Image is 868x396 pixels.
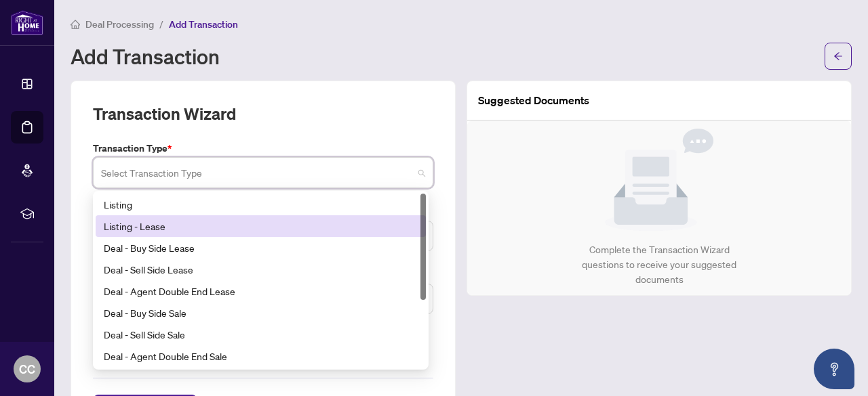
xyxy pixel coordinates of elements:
[96,302,426,324] div: Deal - Buy Side Sale
[478,92,589,109] article: Suggested Documents
[19,359,35,378] span: CC
[96,215,426,237] div: Listing - Lease
[104,219,418,234] div: Listing - Lease
[96,345,426,367] div: Deal - Agent Double End Sale
[104,284,418,299] div: Deal - Agent Double End Lease
[93,141,433,156] label: Transaction Type
[71,20,80,29] span: home
[159,16,163,32] li: /
[85,18,154,30] span: Deal Processing
[104,327,418,342] div: Deal - Sell Side Sale
[93,103,236,125] h2: Transaction Wizard
[104,197,418,212] div: Listing
[104,262,418,277] div: Deal - Sell Side Lease
[104,305,418,320] div: Deal - Buy Side Sale
[11,10,43,35] img: logo
[96,237,426,259] div: Deal - Buy Side Lease
[96,324,426,345] div: Deal - Sell Side Sale
[833,51,843,61] span: arrow-left
[96,259,426,280] div: Deal - Sell Side Lease
[605,129,713,232] img: Null State Icon
[814,349,854,389] button: Open asap
[71,45,220,67] h1: Add Transaction
[104,240,418,255] div: Deal - Buy Side Lease
[568,242,751,287] div: Complete the Transaction Wizard questions to receive your suggested documents
[169,18,238,30] span: Add Transaction
[104,349,418,364] div: Deal - Agent Double End Sale
[96,194,426,215] div: Listing
[96,280,426,302] div: Deal - Agent Double End Lease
